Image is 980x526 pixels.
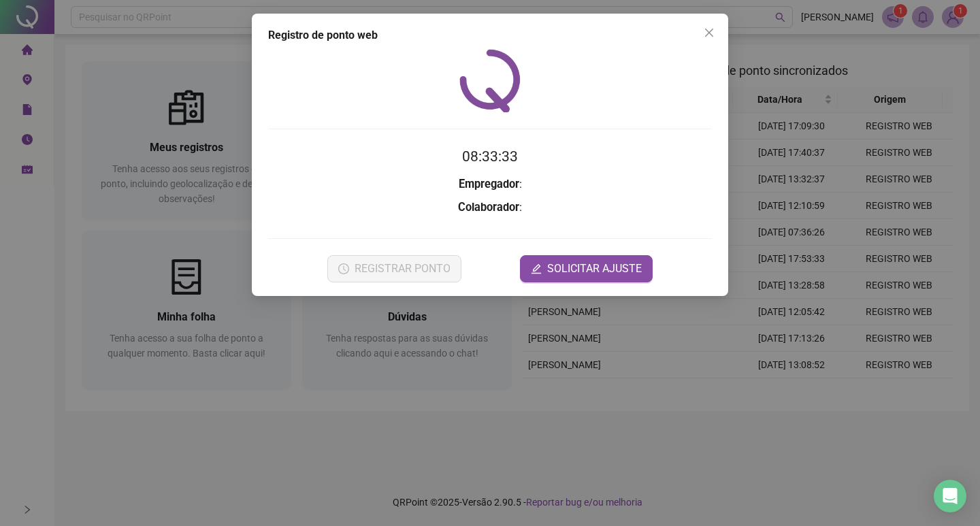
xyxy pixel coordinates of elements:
div: Registro de ponto web [268,27,712,44]
time: 08:33:33 [462,148,518,165]
h3: : [268,176,712,193]
button: REGISTRAR PONTO [327,255,461,282]
button: editSOLICITAR AJUSTE [520,255,653,282]
strong: Empregador [459,178,519,191]
img: QRPoint [459,49,521,112]
span: edit [531,263,542,274]
span: SOLICITAR AJUSTE [547,261,642,277]
span: close [704,27,715,38]
button: Close [698,22,720,44]
div: Open Intercom Messenger [934,480,966,512]
strong: Colaborador [458,201,519,214]
h3: : [268,199,712,216]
